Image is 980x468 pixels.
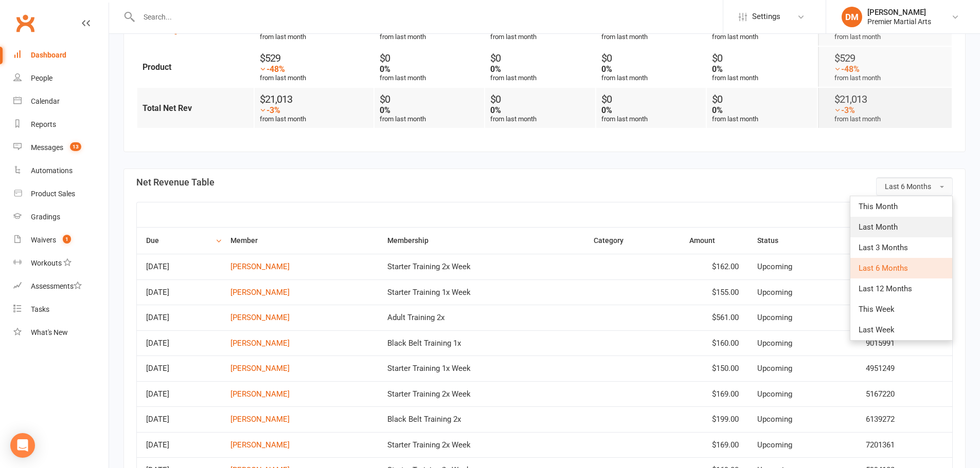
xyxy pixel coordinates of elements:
th: Status [748,228,856,254]
td: from last month [707,88,816,128]
a: This Month [850,196,952,217]
div: People [31,74,52,82]
td: $160.00 [680,330,748,356]
strong: -3% [266,105,280,115]
td: [DATE] [137,330,221,356]
div: $0 [490,52,595,64]
div: DM [842,7,862,27]
span: 9015991 [866,339,895,348]
td: $199.00 [680,406,748,432]
td: Starter Training 2x Week [378,432,584,458]
div: Upcoming [757,313,847,322]
span: 13 [70,142,81,151]
span: This Week [859,305,895,314]
a: [PERSON_NAME] [230,440,290,450]
span: Last Week [859,325,895,334]
strong: 0% [712,64,723,74]
div: Automations [31,166,73,175]
th: Due [137,228,221,254]
a: Automations [13,159,109,182]
a: [PERSON_NAME] [230,415,290,424]
td: $169.00 [680,381,748,407]
strong: 0% [601,105,612,115]
a: Messages 13 [13,136,109,159]
td: from last month [485,88,595,128]
div: Messages [31,143,63,152]
td: [DATE] [137,355,221,381]
strong: Product [142,62,171,72]
div: $0 [380,93,484,105]
a: Reports [13,113,109,136]
td: Starter Training 1x Week [378,355,584,381]
div: Workouts [31,259,62,267]
a: Last 3 Months [850,237,952,258]
div: Upcoming [757,288,847,297]
div: Dashboard [31,51,66,59]
td: Starter Training 1x Week [378,279,584,305]
td: [DATE] [137,406,221,432]
div: $0 [601,93,706,105]
div: $529 [260,52,373,64]
td: from last month [485,47,595,87]
a: Last 12 Months [850,278,952,299]
a: Gradings [13,205,109,229]
div: [PERSON_NAME] [867,8,931,17]
a: [PERSON_NAME] [230,288,290,297]
a: People [13,67,109,90]
div: $0 [712,52,816,64]
a: Tasks [13,298,109,321]
span: Last Month [859,222,898,232]
div: Gradings [31,213,60,221]
th: Amount [680,228,748,254]
span: This Month [859,202,898,211]
div: Upcoming [757,390,847,399]
span: 5167220 [866,389,895,399]
th: Member [221,228,379,254]
td: from last month [375,47,484,87]
input: Search... [136,10,723,24]
a: Workouts [13,252,109,275]
td: $155.00 [680,279,748,305]
div: $0 [712,93,816,105]
a: Last Week [850,320,952,340]
a: Clubworx [12,10,38,36]
td: $150.00 [680,355,748,381]
a: Waivers 1 [13,229,109,252]
td: from last month [596,47,706,87]
td: from last month [707,47,816,87]
div: Upcoming [757,339,847,348]
td: [DATE] [137,432,221,458]
div: Upcoming [757,263,847,271]
td: [DATE] [137,254,221,279]
div: Open Intercom Messenger [10,433,35,458]
td: $169.00 [680,432,748,458]
a: What's New [13,321,109,344]
strong: 0% [490,64,501,74]
div: Upcoming [757,415,847,424]
td: [DATE] [137,305,221,330]
a: This Week [850,299,952,320]
td: from last month [818,88,952,128]
a: [PERSON_NAME] [230,262,290,271]
a: Calendar [13,90,109,113]
a: Last 6 Months [850,258,952,278]
div: Product Sales [31,190,75,198]
td: from last month [818,47,952,87]
a: [PERSON_NAME] [230,364,290,373]
td: from last month [596,88,706,128]
div: Reports [31,120,56,128]
td: $162.00 [680,254,748,279]
td: $561.00 [680,305,748,330]
td: [DATE] [137,279,221,305]
button: Last 6 Months [876,177,953,196]
div: $0 [490,93,595,105]
th: Membership [378,228,584,254]
td: Starter Training 2x Week [378,254,584,279]
span: Last 6 Months [885,182,931,191]
td: Black Belt Training 2x [378,406,584,432]
div: $0 [380,52,484,64]
div: What's New [31,328,68,336]
a: [PERSON_NAME] [230,389,290,399]
span: Last 3 Months [859,243,908,252]
h3: Net Revenue Table [136,177,953,188]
